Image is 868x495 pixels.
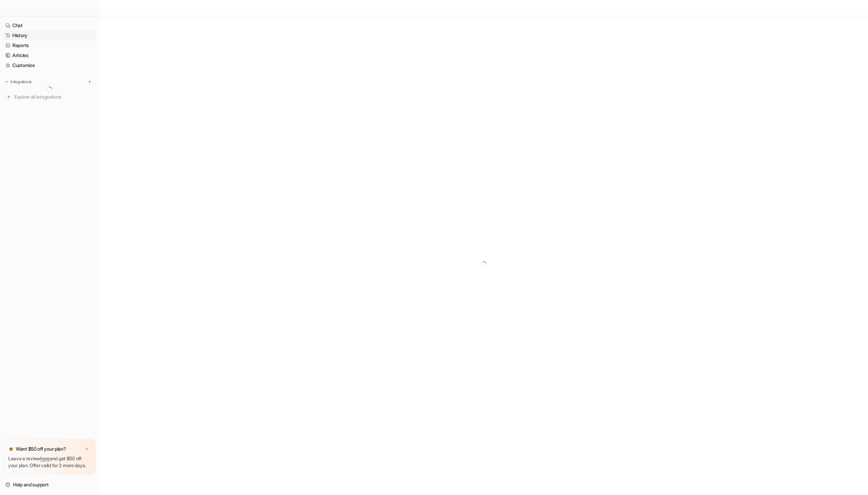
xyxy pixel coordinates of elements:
a: Articles [3,51,96,60]
img: expand menu [4,79,9,84]
p: Integrations [10,79,32,85]
a: Explore all integrations [3,92,96,102]
p: Want $50 off your plan? [16,445,66,452]
a: History [3,31,96,40]
img: menu_add.svg [87,79,92,84]
a: Chat [3,21,96,30]
a: Customize [3,60,96,70]
span: Explore all integrations [14,91,93,102]
img: star [8,446,14,452]
button: Integrations [3,78,34,85]
img: explore all integrations [5,93,12,100]
a: here [40,455,50,461]
a: Help and support [3,480,96,489]
a: Reports [3,41,96,50]
img: x [85,447,89,451]
p: Leave a review and get $50 off your plan. Offer valid for 3 more days. [8,455,90,469]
